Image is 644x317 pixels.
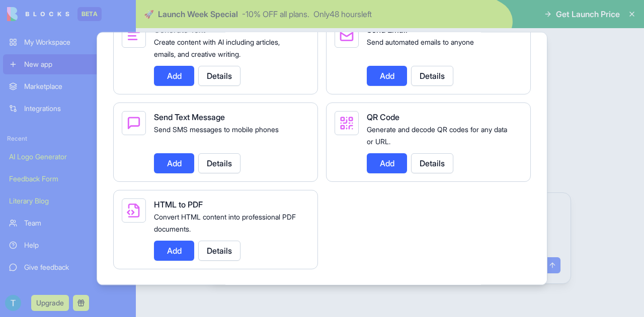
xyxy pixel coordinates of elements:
[367,125,507,145] span: Generate and decode QR codes for any data or URL.
[154,112,225,122] span: Send Text Message
[411,153,453,173] button: Details
[198,240,240,260] button: Details
[154,65,194,85] button: Add
[198,65,240,85] button: Details
[367,24,408,34] span: Send Email
[411,65,453,85] button: Details
[154,125,279,133] span: Send SMS messages to mobile phones
[367,37,474,46] span: Send automated emails to anyone
[154,240,194,260] button: Add
[367,153,407,173] button: Add
[154,153,194,173] button: Add
[367,112,399,122] span: QR Code
[154,24,205,34] span: Generate Text
[198,153,240,173] button: Details
[154,37,280,58] span: Create content with AI including articles, emails, and creative writing.
[154,199,203,209] span: HTML to PDF
[154,212,296,233] span: Convert HTML content into professional PDF documents.
[367,65,407,85] button: Add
